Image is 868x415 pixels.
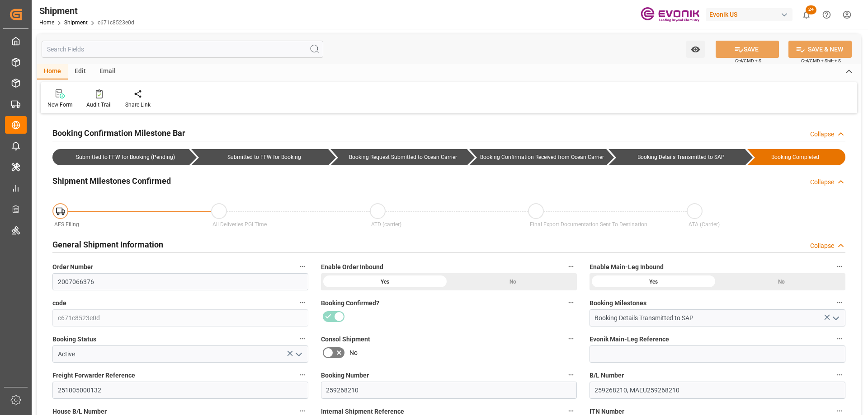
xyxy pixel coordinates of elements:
[834,297,845,308] button: Booking Milestones
[590,298,646,308] span: Booking Milestones
[191,149,328,165] div: Submitted to FFW for Booking
[297,333,308,345] button: Booking Status
[706,8,793,21] div: Evonik US
[801,57,841,64] span: Ctrl/CMD + Shift + S
[609,149,745,165] div: Booking Details Transmitted to SAP
[810,241,834,251] div: Collapse
[810,130,834,139] div: Collapse
[565,333,577,345] button: Consol Shipment
[735,57,761,64] span: Ctrl/CMD + S
[47,101,73,109] div: New Form
[52,262,93,272] span: Order Number
[321,335,370,344] span: Consol Shipment
[590,335,669,344] span: Evonik Main-Leg Reference
[756,149,835,165] div: Booking Completed
[321,298,379,308] span: Booking Confirmed?
[796,5,816,25] button: show 24 new notifications
[321,371,369,380] span: Booking Number
[810,177,834,187] div: Collapse
[68,64,93,79] div: Edit
[717,273,845,290] div: No
[291,347,305,361] button: open menu
[297,297,308,308] button: code
[834,369,845,381] button: B/L Number
[706,6,796,23] button: Evonik US
[618,149,745,165] div: Booking Details Transmitted to SAP
[788,41,852,58] button: SAVE & NEW
[321,273,449,290] div: Yes
[349,348,358,358] span: No
[469,149,606,165] div: Booking Confirmation Received from Ocean Carrier
[747,149,845,165] div: Booking Completed
[52,371,135,380] span: Freight Forwarder Reference
[297,261,308,272] button: Order Number
[641,7,699,23] img: Evonik-brand-mark-Deep-Purple-RGB.jpeg_1700498283.jpeg
[42,41,323,58] input: Search Fields
[321,262,383,272] span: Enable Order Inbound
[478,149,606,165] div: Booking Confirmation Received from Ocean Carrier
[64,19,88,26] a: Shipment
[834,261,845,272] button: Enable Main-Leg Inbound
[686,41,705,58] button: open menu
[52,335,96,344] span: Booking Status
[806,5,816,14] span: 24
[200,149,328,165] div: Submitted to FFW for Booking
[371,221,401,228] span: ATD (carrier)
[39,4,134,18] div: Shipment
[54,221,79,228] span: AES Filing
[37,64,68,79] div: Home
[565,297,577,308] button: Booking Confirmed?
[816,5,837,25] button: Help Center
[834,333,845,345] button: Evonik Main-Leg Reference
[212,221,267,228] span: All Deliveries PGI Time
[716,41,779,58] button: SAVE
[340,149,467,165] div: Booking Request Submitted to Ocean Carrier
[530,221,647,228] span: Final Export Documentation Sent To Destination
[125,101,151,109] div: Share Link
[93,64,123,79] div: Email
[52,238,163,251] h2: General Shipment Information
[52,127,185,139] h2: Booking Confirmation Milestone Bar
[828,311,842,325] button: open menu
[52,175,171,187] h2: Shipment Milestones Confirmed
[565,369,577,381] button: Booking Number
[565,261,577,272] button: Enable Order Inbound
[449,273,577,290] div: No
[590,371,624,380] span: B/L Number
[590,262,664,272] span: Enable Main-Leg Inbound
[297,369,308,381] button: Freight Forwarder Reference
[52,298,66,308] span: code
[86,101,112,109] div: Audit Trail
[61,149,189,165] div: Submitted to FFW for Booking (Pending)
[590,273,717,290] div: Yes
[39,19,54,26] a: Home
[330,149,467,165] div: Booking Request Submitted to Ocean Carrier
[689,221,720,228] span: ATA (Carrier)
[52,149,189,165] div: Submitted to FFW for Booking (Pending)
